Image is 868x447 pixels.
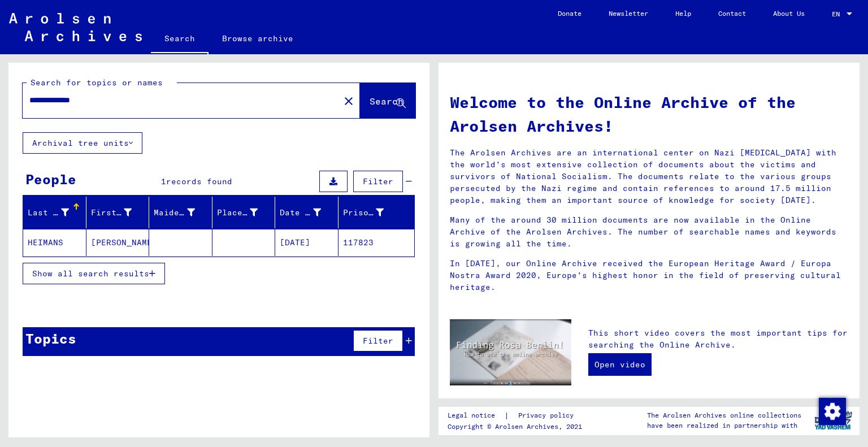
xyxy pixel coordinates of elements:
[343,207,384,219] div: Prisoner #
[86,197,150,228] mat-header-cell: First Name
[23,263,165,284] button: Show all search results
[23,132,142,154] button: Archival tree units
[28,207,69,219] div: Last Name
[363,176,393,186] span: Filter
[450,90,848,138] h1: Welcome to the Online Archive of the Arolsen Archives!
[275,229,338,256] mat-cell: [DATE]
[647,410,801,420] p: The Arolsen Archives online collections
[280,207,321,219] div: Date of Birth
[338,229,415,256] mat-cell: 117823
[450,147,848,206] p: The Arolsen Archives are an international center on Nazi [MEDICAL_DATA] with the world’s most ext...
[154,207,195,219] div: Maiden Name
[353,330,403,351] button: Filter
[450,319,571,385] img: video.jpg
[217,207,258,219] div: Place of Birth
[588,327,848,351] p: This short video covers the most important tips for searching the Online Archive.
[166,176,232,186] span: records found
[360,83,415,118] button: Search
[353,171,403,192] button: Filter
[212,197,276,228] mat-header-cell: Place of Birth
[23,229,86,256] mat-cell: HEIMANS
[23,197,86,228] mat-header-cell: Last Name
[217,203,275,222] div: Place of Birth
[647,420,801,431] p: have been realized in partnership with
[509,410,587,422] a: Privacy policy
[343,203,401,222] div: Prisoner #
[25,169,76,189] div: People
[363,336,393,346] span: Filter
[337,89,360,112] button: Clear
[450,214,848,250] p: Many of the around 30 million documents are now available in the Online Archive of the Arolsen Ar...
[280,203,338,222] div: Date of Birth
[151,25,209,54] a: Search
[25,328,76,349] div: Topics
[209,25,307,52] a: Browse archive
[448,410,504,422] a: Legal notice
[812,406,854,435] img: yv_logo.png
[818,397,845,424] div: Change consent
[31,77,163,88] mat-label: Search for topics or names
[448,422,587,432] p: Copyright © Arolsen Archives, 2021
[370,96,403,107] span: Search
[32,268,149,279] span: Show all search results
[86,229,150,256] mat-cell: [PERSON_NAME]
[448,410,587,422] div: |
[450,258,848,293] p: In [DATE], our Online Archive received the European Heritage Award / Europa Nostra Award 2020, Eu...
[275,197,338,228] mat-header-cell: Date of Birth
[28,203,86,222] div: Last Name
[91,207,132,219] div: First Name
[154,203,212,222] div: Maiden Name
[588,353,652,376] a: Open video
[338,197,415,228] mat-header-cell: Prisoner #
[832,10,844,18] span: EN
[9,13,142,41] img: Arolsen_neg.svg
[342,94,355,108] mat-icon: close
[161,176,166,186] span: 1
[819,398,846,425] img: Change consent
[91,203,149,222] div: First Name
[149,197,212,228] mat-header-cell: Maiden Name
